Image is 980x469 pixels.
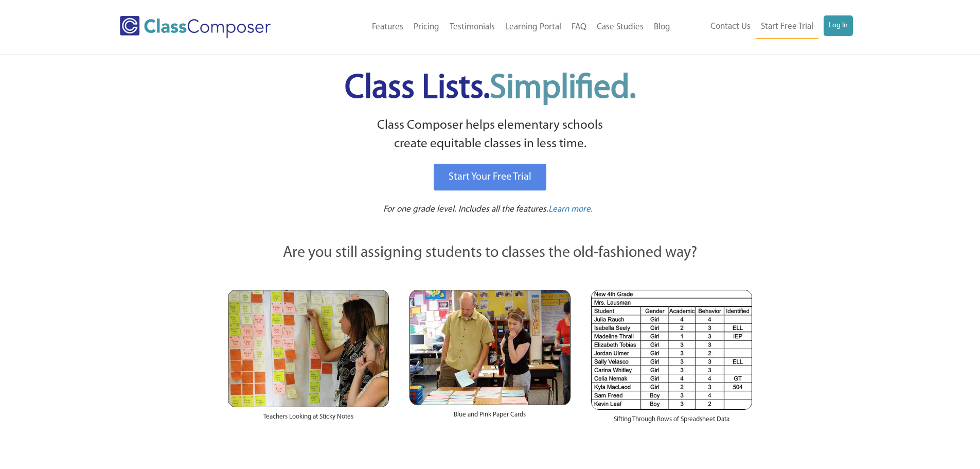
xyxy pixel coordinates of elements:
p: Are you still assigning students to classes the old-fashioned way? [228,242,753,265]
a: Case Studies [592,16,649,39]
a: Learn more. [548,203,593,216]
span: Start Your Free Trial [449,172,531,182]
a: FAQ [566,16,592,39]
a: Log In [824,15,853,36]
img: Teachers Looking at Sticky Notes [228,290,389,407]
div: Sifting Through Rows of Spreadsheet Data [591,410,752,435]
a: Contact Us [705,15,756,38]
img: Spreadsheets [591,290,752,410]
a: Learning Portal [500,16,566,39]
a: Start Your Free Trial [434,164,546,190]
nav: Header Menu [675,15,853,39]
nav: Header Menu [313,16,675,39]
a: Blog [649,16,675,39]
img: Blue and Pink Paper Cards [409,290,571,405]
a: Start Free Trial [756,15,818,39]
div: Teachers Looking at Sticky Notes [228,407,389,432]
a: Pricing [408,16,444,39]
span: Learn more. [548,205,593,214]
div: Blue and Pink Paper Cards [409,405,571,430]
span: Simplified. [490,72,636,106]
a: Features [367,16,408,39]
a: Testimonials [444,16,500,39]
img: Class Composer [120,16,271,38]
span: For one grade level. Includes all the features. [383,205,548,214]
span: Class Lists. [345,72,636,106]
p: Class Composer helps elementary schools create equitable classes in less time. [226,116,754,154]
